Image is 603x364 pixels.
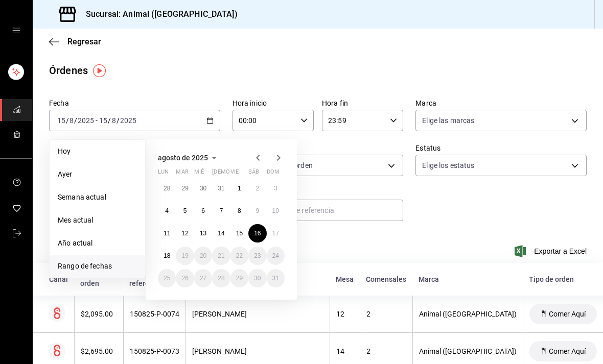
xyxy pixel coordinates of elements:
span: / [74,116,77,125]
button: 28 de agosto de 2025 [212,269,230,287]
span: Comer Aquí [545,347,590,355]
abbr: lunes [158,168,169,179]
button: 2 de agosto de 2025 [248,179,266,198]
abbr: 23 de agosto de 2025 [254,252,261,259]
button: 31 de julio de 2025 [212,179,230,198]
abbr: 31 de agosto de 2025 [272,275,279,282]
button: 29 de agosto de 2025 [230,269,248,287]
abbr: 25 de agosto de 2025 [164,275,170,282]
abbr: 4 de agosto de 2025 [165,207,169,214]
div: Total de orden [80,271,117,287]
span: Ayer [58,169,137,180]
abbr: 24 de agosto de 2025 [272,252,279,259]
img: Tooltip marker [93,64,106,77]
span: Elige las marcas [422,115,474,126]
button: 26 de agosto de 2025 [176,269,194,287]
label: Hora fin [322,100,403,107]
button: 17 de agosto de 2025 [267,224,285,242]
span: Comer Aquí [545,310,590,318]
label: Marca [415,100,587,107]
button: open drawer [12,27,20,35]
div: 150825-P-0073 [130,347,179,355]
button: 10 de agosto de 2025 [267,202,285,220]
abbr: 29 de agosto de 2025 [236,275,243,282]
span: / [108,116,111,125]
abbr: 31 de julio de 2025 [218,185,224,192]
button: 3 de agosto de 2025 [267,179,285,198]
abbr: 3 de agosto de 2025 [274,185,277,192]
abbr: 10 de agosto de 2025 [272,207,279,214]
abbr: viernes [230,168,239,179]
label: Fecha [49,100,220,107]
div: $2,695.00 [81,347,117,355]
div: 150825-P-0074 [130,310,179,318]
abbr: 15 de agosto de 2025 [236,230,243,237]
abbr: 5 de agosto de 2025 [183,207,187,214]
input: -- [111,116,117,125]
div: 2 [366,347,406,355]
span: Hoy [58,146,137,157]
div: 14 [336,347,354,355]
span: Mes actual [58,215,137,226]
abbr: jueves [212,168,272,179]
label: Estatus [415,144,587,152]
label: Hora inicio [233,100,314,107]
abbr: 12 de agosto de 2025 [181,230,188,237]
button: 14 de agosto de 2025 [212,224,230,242]
span: - [96,116,98,125]
div: Número de referencia [129,271,179,287]
button: 29 de julio de 2025 [176,179,194,198]
button: 27 de agosto de 2025 [194,269,212,287]
button: 19 de agosto de 2025 [176,247,194,265]
abbr: 26 de agosto de 2025 [181,275,188,282]
abbr: 29 de julio de 2025 [181,185,188,192]
div: [PERSON_NAME] [192,310,323,318]
button: 4 de agosto de 2025 [158,202,176,220]
div: [PERSON_NAME] [192,347,323,355]
span: Regresar [67,37,101,46]
abbr: 28 de agosto de 2025 [218,275,224,282]
abbr: 17 de agosto de 2025 [272,230,279,237]
button: 31 de agosto de 2025 [267,269,285,287]
abbr: sábado [248,168,259,179]
abbr: 1 de agosto de 2025 [238,185,241,192]
div: $2,095.00 [81,310,117,318]
abbr: 11 de agosto de 2025 [164,230,170,237]
button: 1 de agosto de 2025 [230,179,248,198]
button: 8 de agosto de 2025 [230,202,248,220]
button: agosto de 2025 [158,152,220,164]
abbr: 13 de agosto de 2025 [200,230,206,237]
button: 13 de agosto de 2025 [194,224,212,242]
abbr: 21 de agosto de 2025 [218,252,224,259]
abbr: 2 de agosto de 2025 [256,185,259,192]
abbr: 22 de agosto de 2025 [236,252,243,259]
span: Rango de fechas [58,261,137,272]
abbr: 16 de agosto de 2025 [254,230,261,237]
button: 11 de agosto de 2025 [158,224,176,242]
div: 12 [336,310,354,318]
input: Buscar no. de referencia [256,200,404,221]
abbr: 20 de agosto de 2025 [200,252,206,259]
button: 9 de agosto de 2025 [248,202,266,220]
button: 30 de julio de 2025 [194,179,212,198]
abbr: 19 de agosto de 2025 [181,252,188,259]
button: 18 de agosto de 2025 [158,247,176,265]
div: 2 [366,310,406,318]
button: 23 de agosto de 2025 [248,247,266,265]
button: 15 de agosto de 2025 [230,224,248,242]
div: Animal ([GEOGRAPHIC_DATA]) [419,347,517,355]
button: Exportar a Excel [517,245,587,257]
button: 24 de agosto de 2025 [267,247,285,265]
abbr: 27 de agosto de 2025 [200,275,206,282]
abbr: 30 de agosto de 2025 [254,275,261,282]
span: Año actual [58,238,137,249]
abbr: 30 de julio de 2025 [200,185,206,192]
abbr: 28 de julio de 2025 [164,185,170,192]
button: 20 de agosto de 2025 [194,247,212,265]
span: agosto de 2025 [158,154,208,162]
div: Comensales [366,275,406,283]
button: 30 de agosto de 2025 [248,269,266,287]
div: Tipo de orden [529,275,597,283]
